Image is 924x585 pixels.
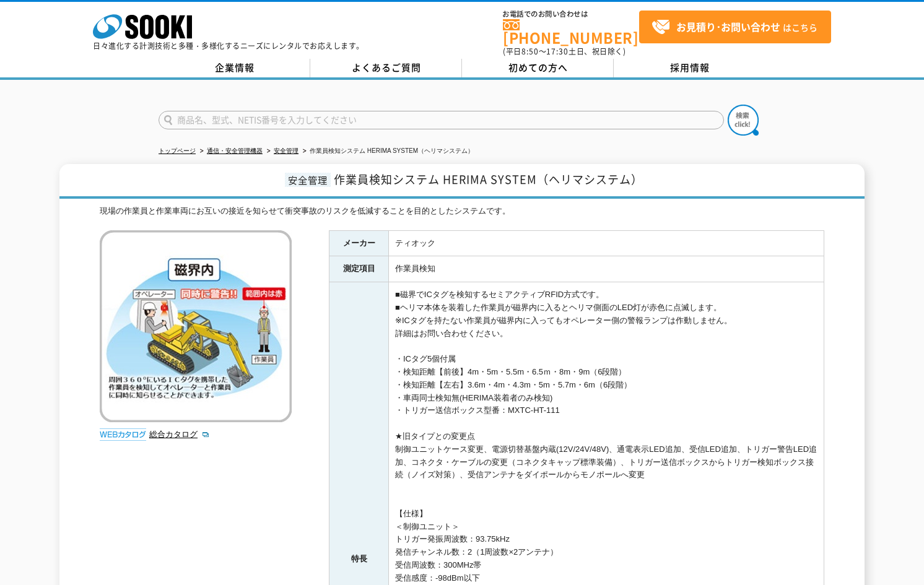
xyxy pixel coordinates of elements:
p: 日々進化する計測技術と多種・多様化するニーズにレンタルでお応えします。 [93,42,364,50]
a: 初めての方へ [462,59,614,77]
input: 商品名、型式、NETIS番号を入力してください [159,111,724,129]
span: 17:30 [546,46,569,57]
span: 安全管理 [285,173,331,187]
span: 8:50 [521,46,539,57]
a: お見積り･お問い合わせはこちら [639,11,831,43]
span: 初めての方へ [508,61,568,74]
span: お電話でのお問い合わせは [503,11,639,18]
img: btn_search.png [728,105,759,136]
td: ティオック [389,230,824,256]
span: (平日 ～ 土日、祝日除く) [503,46,625,57]
div: 現場の作業員と作業車両にお互いの接近を知らせて衝突事故のリスクを低減することを目的としたシステムです。 [100,205,824,218]
a: よくあるご質問 [310,59,462,77]
strong: お見積り･お問い合わせ [676,19,780,34]
td: 作業員検知 [389,256,824,282]
span: 作業員検知システム HERIMA SYSTEM（ヘリマシステム） [334,171,643,188]
a: 総合カタログ [149,430,210,439]
th: メーカー [329,230,389,256]
a: 採用情報 [614,59,765,77]
th: 測定項目 [329,256,389,282]
li: 作業員検知システム HERIMA SYSTEM（ヘリマシステム） [300,145,474,158]
a: 通信・安全管理機器 [207,147,263,154]
img: webカタログ [100,428,146,441]
img: 作業員検知システム HERIMA SYSTEM（ヘリマシステム） [100,230,292,422]
span: はこちら [652,18,817,37]
a: トップページ [159,147,196,154]
a: 安全管理 [274,147,299,154]
a: 企業情報 [159,59,310,77]
a: [PHONE_NUMBER] [503,19,639,45]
